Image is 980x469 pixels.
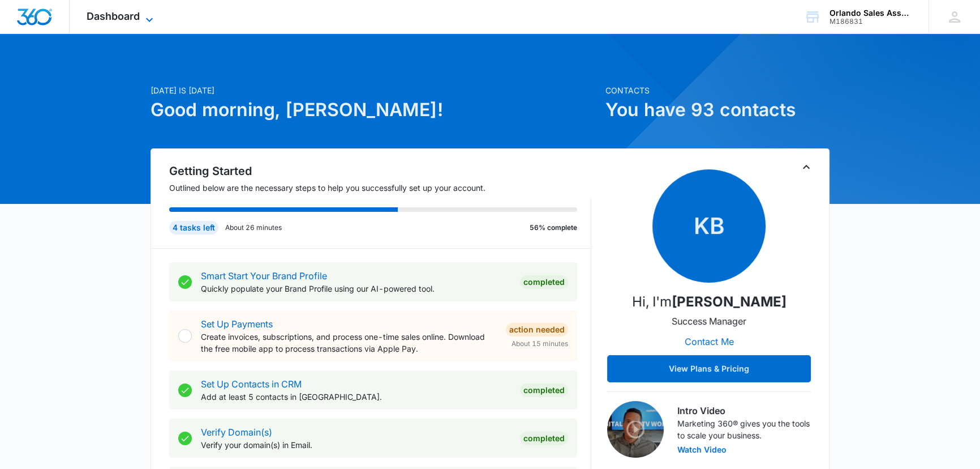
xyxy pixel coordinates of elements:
[672,314,746,328] p: Success Manager
[169,163,591,180] h2: Getting Started
[201,427,272,438] a: Verify Domain(s)
[652,169,766,283] span: KB
[605,84,829,96] p: Contacts
[520,383,568,397] div: Completed
[201,331,497,355] p: Create invoices, subscriptions, and process one-time sales online. Download the free mobile app t...
[201,391,511,403] p: Add at least 5 contacts in [GEOGRAPHIC_DATA].
[607,401,664,458] img: Intro Video
[607,355,811,382] button: View Plans & Pricing
[520,432,568,445] div: Completed
[530,223,577,233] p: 56% complete
[201,318,273,330] a: Set Up Payments
[605,96,829,123] h1: You have 93 contacts
[520,275,568,289] div: Completed
[829,8,912,18] div: account name
[169,221,218,234] div: 4 tasks left
[225,223,282,233] p: About 26 minutes
[673,328,745,355] button: Contact Me
[677,446,727,454] button: Watch Video
[201,283,511,295] p: Quickly populate your Brand Profile using our AI-powered tool.
[201,439,511,451] p: Verify your domain(s) in Email.
[201,270,327,282] a: Smart Start Your Brand Profile
[677,417,811,441] p: Marketing 360® gives you the tools to scale your business.
[151,96,599,123] h1: Good morning, [PERSON_NAME]!
[87,10,140,22] span: Dashboard
[800,160,813,174] button: Toggle Collapse
[151,84,599,96] p: [DATE] is [DATE]
[201,378,302,390] a: Set Up Contacts in CRM
[169,182,591,194] p: Outlined below are the necessary steps to help you successfully set up your account.
[632,292,786,312] p: Hi, I'm
[672,293,786,310] strong: [PERSON_NAME]
[677,404,811,417] h3: Intro Video
[512,339,568,349] span: About 15 minutes
[829,18,912,25] div: account id
[506,323,568,336] div: Action Needed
